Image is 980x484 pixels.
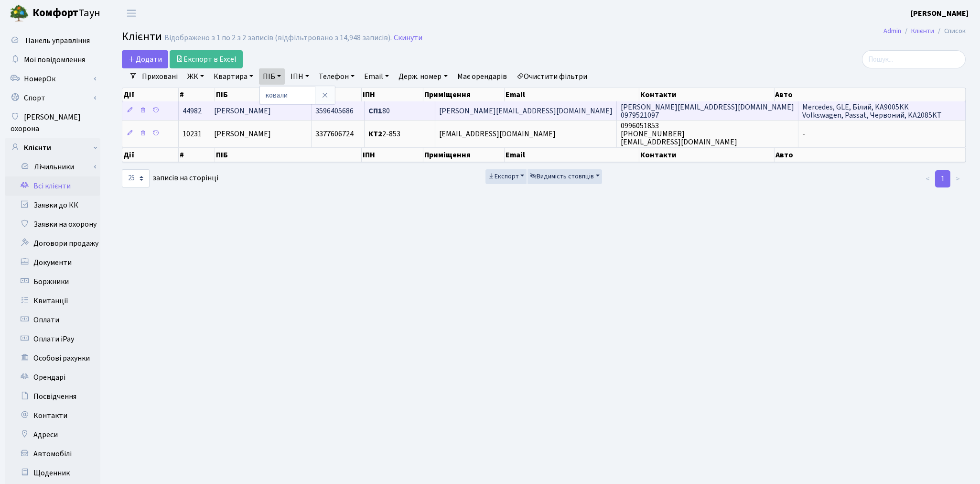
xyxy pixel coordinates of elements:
a: Експорт в Excel [170,50,243,68]
span: [PERSON_NAME] [214,106,271,116]
a: Адреси [5,425,100,444]
a: Щоденник [5,463,100,483]
a: Admin [883,26,901,36]
a: Телефон [315,68,358,85]
a: Заявки на охорону [5,215,100,234]
span: [PERSON_NAME] [214,129,271,139]
b: КТ2 [368,129,382,139]
a: Мої повідомлення [5,50,100,69]
th: # [179,88,215,101]
a: ЖК [183,68,208,85]
img: logo.png [10,4,29,23]
th: ІПН [362,88,424,101]
span: - [802,129,805,139]
span: 0996051853 [PHONE_NUMBER] [EMAIL_ADDRESS][DOMAIN_NAME] [621,121,737,147]
a: Очистити фільтри [513,68,592,85]
a: Клієнти [5,138,100,157]
a: Має орендарів [453,68,511,85]
th: # [179,148,215,162]
button: Видимість стовпців [528,169,602,184]
th: Дії [122,148,179,162]
th: Приміщення [423,88,505,101]
button: Експорт [485,169,527,184]
a: Документи [5,253,100,272]
span: Клієнти [122,28,162,45]
span: Видимість стовпців [530,172,594,181]
th: Email [505,148,639,162]
span: Додати [128,54,162,65]
span: Таун [32,5,100,22]
a: Лічильники [11,157,100,176]
th: Авто [775,148,966,162]
th: ІПН [362,148,424,162]
label: записів на сторінці [122,169,218,187]
a: Скинути [394,33,422,43]
a: Оплати [5,310,100,330]
a: Заявки до КК [5,196,100,215]
span: Mercedes, GLE, Білий, KA9005KK Volkswagen, Passat, Червоний, KA2085KT [802,102,942,121]
th: Приміщення [423,148,505,162]
th: Контакти [639,148,774,162]
select: записів на сторінці [122,169,150,187]
a: НомерОк [5,69,100,88]
a: Держ. номер [395,68,451,85]
th: Email [505,88,639,101]
th: Контакти [639,88,774,101]
a: Клієнти [911,26,934,36]
a: [PERSON_NAME] [911,8,969,19]
a: Особові рахунки [5,349,100,368]
li: Список [934,26,966,36]
input: Пошук... [862,50,966,68]
span: 3377606724 [315,129,354,139]
a: Автомобілі [5,444,100,463]
a: Орендарі [5,368,100,387]
span: 80 [368,106,390,116]
a: Договори продажу [5,234,100,253]
a: Додати [122,50,168,68]
span: Панель управління [25,35,90,46]
a: [PERSON_NAME] охорона [5,108,100,138]
b: Комфорт [32,5,78,21]
a: Боржники [5,272,100,291]
span: Мої повідомлення [24,55,85,65]
th: Дії [122,88,179,101]
span: 44982 [183,106,202,116]
th: Авто [775,88,966,101]
a: Квартира [210,68,257,85]
a: ПІБ [259,68,285,85]
span: 2-853 [368,129,400,139]
a: Оплати iPay [5,330,100,349]
span: [PERSON_NAME][EMAIL_ADDRESS][DOMAIN_NAME] [439,106,613,116]
a: Приховані [138,68,182,85]
b: [PERSON_NAME] [911,8,969,19]
a: Посвідчення [5,387,100,406]
a: Спорт [5,88,100,108]
a: Email [360,68,393,85]
span: Експорт [488,172,519,181]
span: [PERSON_NAME][EMAIL_ADDRESS][DOMAIN_NAME] 0979521097 [621,102,794,121]
a: Всі клієнти [5,176,100,196]
span: [EMAIL_ADDRESS][DOMAIN_NAME] [439,129,556,139]
div: Відображено з 1 по 2 з 2 записів (відфільтровано з 14,948 записів). [164,33,392,43]
a: Панель управління [5,31,100,50]
a: Квитанції [5,291,100,310]
span: 3596405686 [315,106,354,116]
th: ПІБ [215,148,361,162]
a: Контакти [5,406,100,425]
a: 1 [935,170,950,187]
button: Переключити навігацію [119,5,143,21]
a: ІПН [287,68,313,85]
b: СП1 [368,106,382,116]
nav: breadcrumb [869,21,980,41]
span: 10231 [183,129,202,139]
th: ПІБ [215,88,361,101]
